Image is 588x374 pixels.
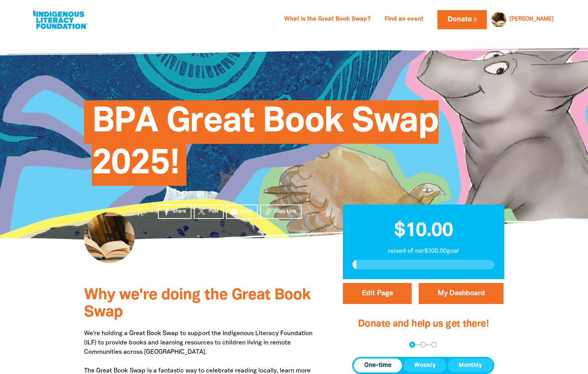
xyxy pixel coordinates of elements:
span: Donate and help us get there! [358,320,489,329]
span: Share [173,208,186,215]
span: Email [240,208,252,215]
a: Share [158,204,191,219]
a: emailEmail [226,204,258,219]
div: Donation frequency [352,357,494,374]
span: $10.00 [394,222,453,240]
a: Donate [437,10,486,29]
button: Weekly [404,358,446,372]
span: Copy Link [275,208,296,215]
a: My Dashboard [419,283,504,304]
span: Monthly [458,361,482,370]
p: raised of our $300.00 goal [353,246,495,256]
span: BPA Great Book Swap 2025! [92,106,439,186]
a: Post [194,204,224,219]
a: Find an event [380,13,428,26]
span: One-time [364,361,391,370]
button: Edit Page [343,283,412,304]
button: Navigate to step 2 of 3 to enter your details [420,342,426,348]
span: Post [209,208,218,215]
button: Navigate to step 1 of 3 to enter your donation amount [409,342,415,348]
a: What is the Great Book Swap? [279,13,375,26]
button: Navigate to step 3 of 3 to enter your payment details [431,342,437,348]
span: Weekly [414,361,436,370]
button: One-time [354,358,402,372]
button: Monthly [448,358,493,372]
i: email [230,208,238,216]
button: Copy Link [260,204,302,219]
span: Why we're doing the Great Book Swap [84,288,311,320]
a: [PERSON_NAME] [509,17,554,22]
